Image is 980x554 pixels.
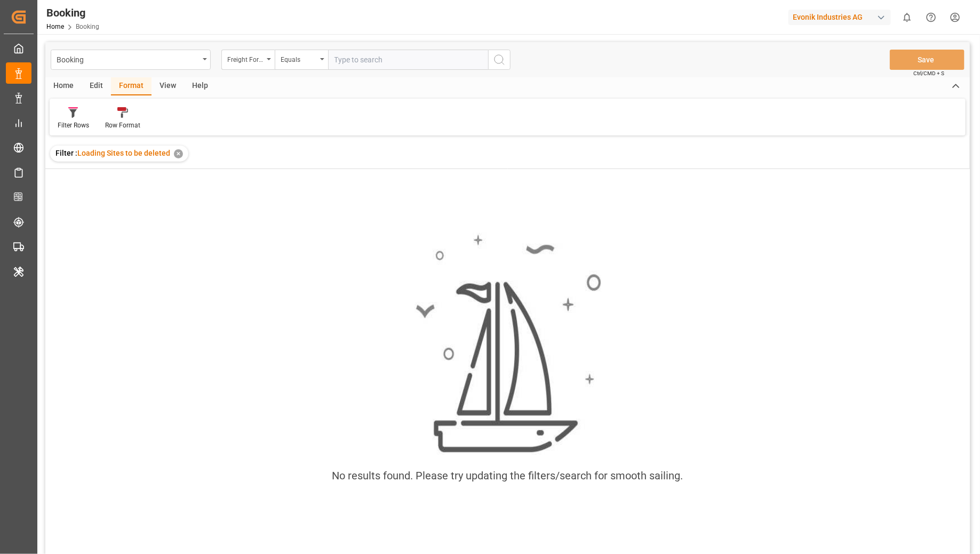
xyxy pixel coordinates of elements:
[788,10,891,25] div: Evonik Industries AG
[488,50,511,70] button: search button
[895,5,919,29] button: show 0 new notifications
[332,468,683,484] div: No results found. Please try updating the filters/search for smooth sailing.
[46,5,99,21] div: Booking
[174,149,183,158] div: ✕
[82,77,111,95] div: Edit
[51,50,211,70] button: open menu
[58,121,89,130] div: Filter Rows
[227,52,264,65] div: Freight Forwarder's Reference No.
[55,149,77,157] span: Filter :
[788,7,895,27] button: Evonik Industries AG
[913,69,944,77] span: Ctrl/CMD + S
[221,50,275,70] button: open menu
[105,121,140,130] div: Row Format
[275,50,328,70] button: open menu
[45,77,82,95] div: Home
[328,50,488,70] input: Type to search
[46,23,64,30] a: Home
[919,5,943,29] button: Help Center
[281,52,317,65] div: Equals
[890,50,965,70] button: Save
[111,77,152,95] div: Format
[77,149,170,157] span: Loading Sites to be deleted
[57,52,199,66] div: Booking
[415,233,601,455] img: smooth_sailing.jpeg
[152,77,184,95] div: View
[184,77,216,95] div: Help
